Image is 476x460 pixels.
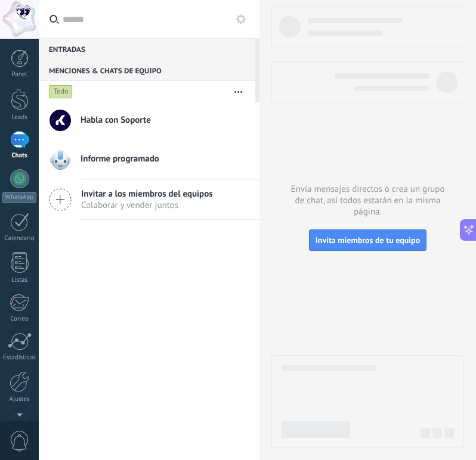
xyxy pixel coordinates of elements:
[2,71,37,79] div: Panel
[309,229,426,251] button: Invita miembros de tu equipo
[39,102,259,141] a: Habla con Soporte
[81,200,213,211] span: Colaborar y vender juntos
[2,192,36,203] div: WhatsApp
[39,141,259,179] a: Informe programado
[2,235,37,243] div: Calendario
[2,354,37,362] div: Estadísticas
[39,60,255,81] div: Menciones & Chats de equipo
[2,152,37,160] div: Chats
[225,81,251,102] button: Más
[81,114,151,126] span: Habla con Soporte
[2,396,37,403] div: Ajustes
[316,235,420,245] span: Invita miembros de tu equipo
[81,153,159,165] span: Informe programado
[81,188,213,200] span: Invitar a los miembros del equipos
[49,85,73,99] div: Todo
[2,276,37,284] div: Listas
[2,315,37,323] div: Correo
[2,114,37,122] div: Leads
[39,38,255,60] div: Entradas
